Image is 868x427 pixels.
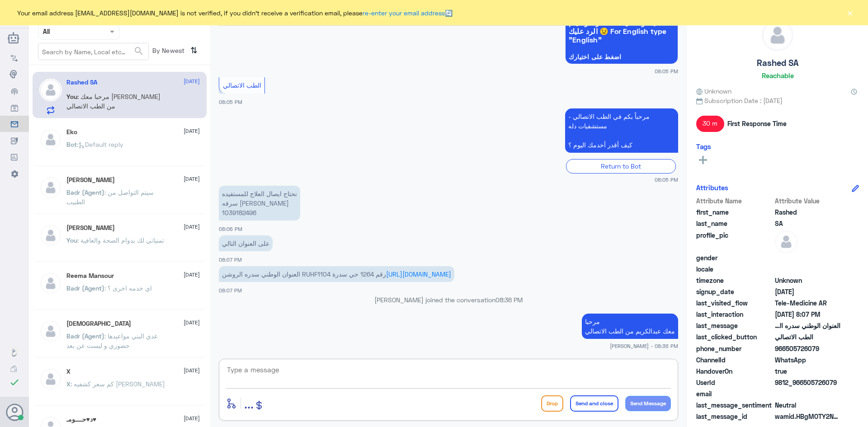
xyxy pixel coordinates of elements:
span: phone_number [696,344,773,353]
span: Tele-Medicine AR [775,298,840,308]
span: search [133,46,144,56]
span: ChannelId [696,355,773,365]
span: Unknown [775,276,840,285]
div: Return to Bot [566,159,676,173]
span: SA [775,219,840,228]
span: [PERSON_NAME] - 08:36 PM [610,342,678,350]
span: null [775,389,840,399]
span: : كم سعر كشفيه [PERSON_NAME] [71,380,165,388]
h6: Tags [696,142,711,150]
p: 19/8/2025, 8:07 PM [219,235,273,251]
span: 08:07 PM [219,257,242,263]
span: 08:06 PM [219,226,242,232]
span: : اي خدمه اخرى ؟ [104,284,152,292]
i: check [9,377,20,388]
span: last_message_id [696,412,773,421]
img: defaultAdmin.png [762,20,793,51]
span: : Default reply [77,141,123,148]
span: [DATE] [184,223,200,231]
span: X [66,380,71,388]
span: اضغط على اختيارك [569,53,675,61]
img: defaultAdmin.png [39,128,62,151]
button: Send and close [570,395,618,412]
img: defaultAdmin.png [775,230,797,253]
span: 2025-08-19T17:07:17.42Z [775,310,840,319]
span: 2 [775,355,840,365]
span: last_visited_flow [696,298,773,308]
p: 19/8/2025, 8:36 PM [582,314,678,339]
span: [DATE] [184,366,200,375]
span: : غدي البني مواعيدها حضوري و ليست عن بعد [66,332,157,349]
img: defaultAdmin.png [39,272,62,295]
input: Search by Name, Local etc… [38,43,148,60]
span: [DATE] [184,414,200,422]
p: 19/8/2025, 8:07 PM [219,266,454,282]
h6: Attributes [696,183,728,192]
p: 19/8/2025, 8:06 PM [219,186,300,221]
span: profile_pic [696,230,773,251]
span: last_interaction [696,310,773,319]
span: العنوان الوطني سدره الروشن RUHF1104 رقم 1264 حي سدرة https://maps.google.com/?q=24.869019,46.751480 [775,321,840,330]
span: You [66,93,77,100]
span: last_clicked_button [696,332,773,342]
button: Drop [541,395,563,412]
span: Attribute Value [775,196,840,206]
span: signup_date [696,287,773,296]
h5: سبحان الله [66,320,131,328]
span: HandoverOn [696,366,773,376]
img: defaultAdmin.png [39,224,62,247]
span: Bot [66,141,77,148]
p: 19/8/2025, 8:05 PM [565,108,678,153]
span: ... [244,395,254,411]
span: [DATE] [184,271,200,279]
span: true [775,366,840,376]
span: 08:07 PM [219,287,242,293]
span: 30 m [696,116,724,132]
h5: Eko [66,128,77,136]
button: Send Message [625,396,671,411]
img: defaultAdmin.png [39,79,62,101]
span: Unknown [696,86,731,96]
span: email [696,389,773,399]
button: search [133,44,144,59]
span: null [775,253,840,263]
span: : سيتم التواصل من الطبيب [66,188,154,206]
span: You [66,236,77,244]
span: timezone [696,276,773,285]
img: defaultAdmin.png [39,368,62,390]
span: 2025-08-19T17:05:42.565Z [775,287,840,296]
h5: د♥حــــومـ♥ [66,416,97,423]
span: [DATE] [184,319,200,327]
span: Badr (Agent) [66,284,104,292]
span: 08:36 PM [495,296,523,304]
span: [DATE] [184,127,200,135]
span: First Response Time [727,119,787,128]
span: 08:05 PM [655,176,678,183]
span: locale [696,264,773,274]
span: : تمنياتي لك بدوام الصحة والعافية [77,236,164,244]
span: Subscription Date : [DATE] [696,96,859,105]
a: re-enter your email address [363,9,445,17]
button: ... [244,393,254,413]
span: Badr (Agent) [66,188,104,196]
span: Rashed [775,207,840,217]
span: الطب الاتصالي [223,81,261,89]
h6: Reachable [762,71,794,80]
h5: Anas [66,176,115,184]
span: Your email address [EMAIL_ADDRESS][DOMAIN_NAME] is not verified, if you didn't receive a verifica... [17,8,453,18]
span: null [775,264,840,274]
span: UserId [696,378,773,387]
h5: Rashed SA [757,58,798,68]
span: 08:05 PM [655,67,678,75]
h5: Rashed SA [66,79,97,86]
span: wamid.HBgMOTY2NTA1NzI2MDc5FQIAEhgUM0EwODA1MDAxMjQ4REY0NDFBRjMA [775,412,840,421]
span: gender [696,253,773,263]
button: Avatar [6,404,23,421]
img: defaultAdmin.png [39,176,62,199]
a: [URL][DOMAIN_NAME] [386,270,451,278]
h5: X [66,368,71,375]
span: first_name [696,207,773,217]
img: defaultAdmin.png [39,320,62,343]
span: العنوان الوطني سدره الروشن RUHF1104 رقم 1264 حي سدرة [222,270,386,278]
span: By Newest [149,43,187,61]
